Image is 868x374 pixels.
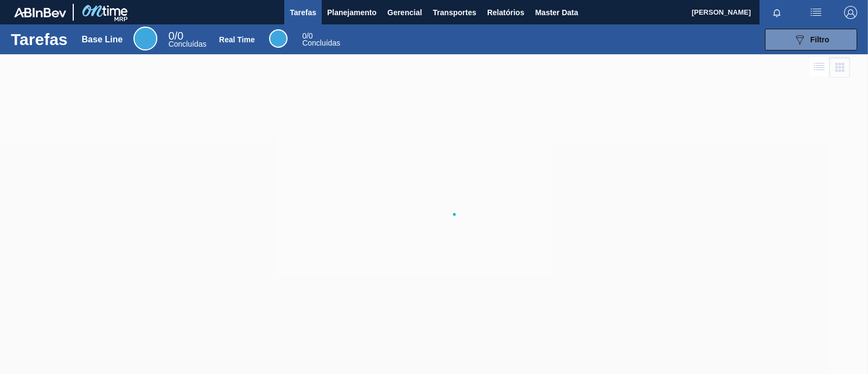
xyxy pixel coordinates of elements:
img: TNhmsLtSVTkK8tSr43FrP2fwEKptu5GPRR3wAAAABJRU5ErkJggg== [14,8,66,17]
span: Relatórios [487,6,524,19]
div: Base Line [82,35,123,45]
div: Real Time [302,33,340,47]
div: Base Line [168,31,206,48]
span: Master Data [535,6,578,19]
span: Filtro [810,35,829,44]
span: Tarefas [290,6,316,19]
span: 0 [302,31,307,40]
span: Concluídas [168,40,206,48]
div: Base Line [133,27,157,50]
span: / 0 [168,30,183,42]
div: Real Time [269,29,288,48]
span: / 0 [302,31,312,40]
button: Filtro [765,29,857,50]
button: Notificações [759,5,794,20]
span: Concluídas [302,39,340,47]
img: userActions [809,6,822,19]
div: Real Time [219,35,255,44]
span: Transportes [433,6,476,19]
span: Planejamento [327,6,376,19]
span: Gerencial [387,6,422,19]
h1: Tarefas [11,33,68,46]
span: 0 [168,30,174,42]
img: Logout [844,6,857,19]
